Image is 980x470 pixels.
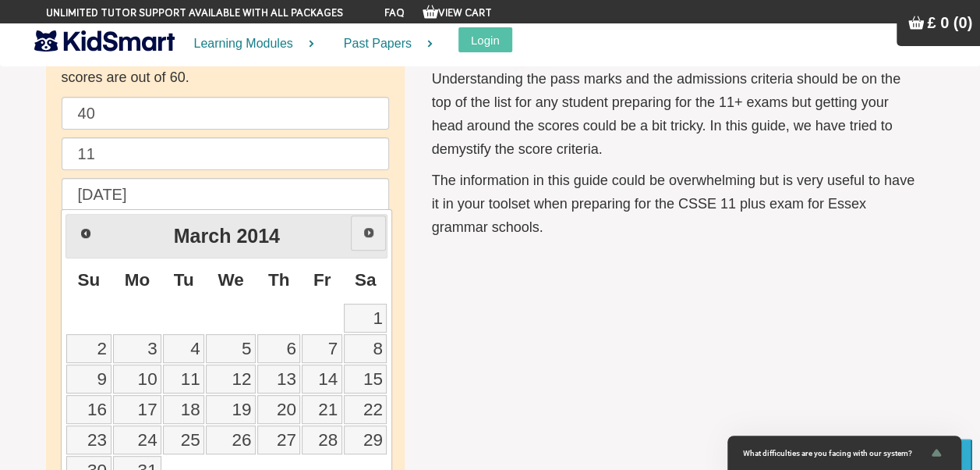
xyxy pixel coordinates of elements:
[68,216,103,251] a: Prev
[257,425,300,454] a: 27
[344,304,387,333] a: 1
[113,365,162,393] a: 10
[344,425,387,454] a: 29
[302,365,341,393] a: 14
[34,27,175,55] img: KidSmart logo
[344,395,387,424] a: 22
[66,334,111,363] a: 2
[257,395,300,424] a: 20
[268,270,290,290] span: Thursday
[218,270,243,290] span: Wednesday
[66,365,111,393] a: 9
[62,137,389,170] input: Maths raw score
[175,23,324,65] a: Learning Modules
[78,270,101,290] span: Sunday
[432,169,919,239] p: The information in this guide could be overwhelming but is very useful to have it in your toolset...
[423,8,492,19] a: View Cart
[163,365,204,393] a: 11
[351,215,386,251] a: Next
[432,67,919,161] p: Understanding the pass marks and the admissions criteria should be on the top of the list for any...
[206,425,256,454] a: 26
[113,395,162,424] a: 17
[206,334,256,363] a: 5
[302,395,341,424] a: 21
[257,334,300,363] a: 6
[355,270,377,290] span: Saturday
[344,334,387,363] a: 8
[927,14,972,31] span: £ 0 (0)
[743,449,927,458] span: What difficulties are you facing with our system?
[458,27,512,52] button: Login
[344,365,387,393] a: 15
[66,425,111,454] a: 23
[302,425,341,454] a: 28
[908,15,924,30] img: Your items in the shopping basket
[363,226,375,239] span: Next
[62,178,389,211] input: Date of birth (d/m/y) e.g. 27/12/2007
[163,395,204,424] a: 18
[62,97,389,130] input: English raw score
[174,270,194,290] span: Tuesday
[163,425,204,454] a: 25
[236,225,280,247] span: 2014
[46,5,343,21] span: Unlimited tutor support available with all packages
[113,425,162,454] a: 24
[80,227,92,240] span: Prev
[66,395,111,424] a: 16
[324,23,443,65] a: Past Papers
[163,334,204,363] a: 4
[302,334,341,363] a: 7
[113,334,162,363] a: 3
[174,225,232,247] span: March
[206,365,256,393] a: 12
[257,365,300,393] a: 13
[423,4,438,20] img: Your items in the shopping basket
[313,270,331,290] span: Friday
[384,8,405,19] a: FAQ
[125,270,150,290] span: Monday
[206,395,256,424] a: 19
[743,443,946,462] button: Show survey - What difficulties are you facing with our system?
